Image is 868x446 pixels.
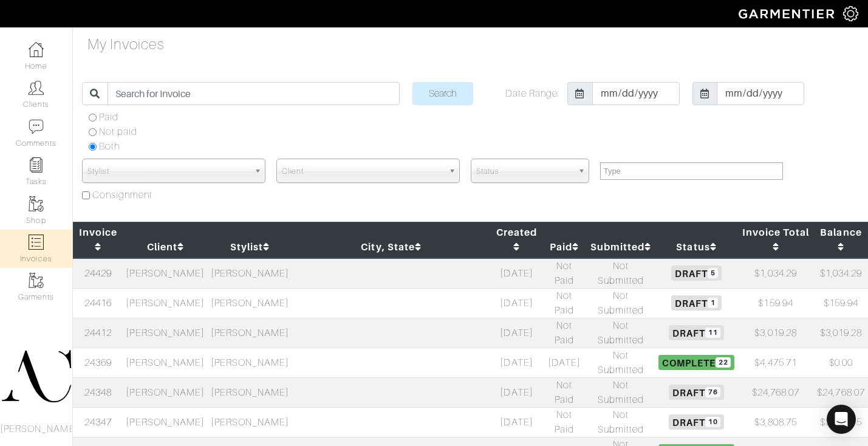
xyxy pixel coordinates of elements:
[586,258,655,289] td: Not Submitted
[827,405,856,434] div: Open Intercom Messenger
[814,288,868,318] td: $159.94
[705,328,720,338] span: 11
[705,387,720,397] span: 76
[282,159,443,184] span: Client
[543,288,586,318] td: Not Paid
[814,348,868,377] td: $0.00
[496,227,537,253] a: Created
[737,407,814,437] td: $3,808.75
[737,318,814,348] td: $3,019.28
[84,357,112,368] a: 24369
[84,268,112,279] a: 24429
[208,407,292,437] td: [PERSON_NAME]
[669,385,724,399] span: Draft
[590,241,652,253] a: Submitted
[543,377,586,407] td: Not Paid
[669,325,724,340] span: Draft
[412,82,473,105] input: Search
[29,42,44,57] img: dashboard-icon-dbcd8f5a0b271acd01030246c82b418ddd0df26cd7fceb0bd07c9910d44c42f6.png
[123,377,208,407] td: [PERSON_NAME]
[490,318,543,348] td: [DATE]
[671,266,722,280] span: Draft
[737,288,814,318] td: $159.94
[586,318,655,348] td: Not Submitted
[490,348,543,377] td: [DATE]
[361,241,422,253] a: City, State
[29,157,44,173] img: reminder-icon-8004d30b9f0a5d33ae49ab947aed9ed385cf756f9e5892f1edd6e32f2345188e.png
[705,417,720,427] span: 10
[490,258,543,289] td: [DATE]
[586,377,655,407] td: Not Submitted
[230,241,270,253] a: Stylist
[820,227,861,253] a: Balance
[29,196,44,211] img: garments-icon-b7da505a4dc4fd61783c78ac3ca0ef83fa9d6f193b1c9dc38574b1d14d53ca28.png
[708,268,718,278] span: 5
[208,318,292,348] td: [PERSON_NAME]
[29,119,44,134] img: comment-icon-a0a6a9ef722e966f86d9cbdc48e553b5cf19dbc54f86b18d962a5391bc8f6eb6.png
[108,82,400,105] input: Search for Invoice
[208,348,292,377] td: [PERSON_NAME]
[586,288,655,318] td: Not Submitted
[586,348,655,377] td: Not Submitted
[208,288,292,318] td: [PERSON_NAME]
[84,328,112,338] a: 24412
[490,377,543,407] td: [DATE]
[814,377,868,407] td: $24,768.07
[814,318,868,348] td: $3,019.28
[79,227,117,253] a: Invoice
[84,387,112,398] a: 24348
[87,159,249,184] span: Stylist
[543,407,586,437] td: Not Paid
[29,235,44,250] img: orders-icon-0abe47150d42831381b5fb84f609e132dff9fe21cb692f30cb5eec754e2cba89.png
[586,407,655,437] td: Not Submitted
[123,288,208,318] td: [PERSON_NAME]
[737,258,814,289] td: $1,034.29
[843,6,858,21] img: gear-icon-white-bd11855cb880d31180b6d7d6211b90ccbf57a29d726f0c71d8c61bd08dd39cc2.png
[716,357,731,368] span: 22
[737,348,814,377] td: $4,475.71
[543,348,586,377] td: [DATE]
[147,241,184,253] a: Client
[123,258,208,289] td: [PERSON_NAME]
[742,227,810,253] a: Invoice Total
[476,159,573,184] span: Status
[671,295,722,310] span: Draft
[543,318,586,348] td: Not Paid
[99,125,137,139] label: Not paid
[84,417,112,428] a: 24347
[87,36,165,53] h4: My Invoices
[543,258,586,289] td: Not Paid
[550,241,579,253] a: Paid
[92,188,153,202] label: Consignment
[733,3,843,24] img: garmentier-logo-header-white-b43fb05a5012e4ada735d5af1a66efaba907eab6374d6393d1fbf88cb4ef424d.png
[123,407,208,437] td: [PERSON_NAME]
[490,407,543,437] td: [DATE]
[676,241,716,253] a: Status
[84,298,112,309] a: 24416
[814,407,868,437] td: $3,808.75
[123,318,208,348] td: [PERSON_NAME]
[99,139,120,154] label: Both
[658,355,735,369] span: Complete
[737,377,814,407] td: $24,768.07
[99,110,118,125] label: Paid
[29,80,44,95] img: clients-icon-6bae9207a08558b7cb47a8932f037763ab4055f8c8b6bfacd5dc20c3e0201464.png
[29,273,44,288] img: garments-icon-b7da505a4dc4fd61783c78ac3ca0ef83fa9d6f193b1c9dc38574b1d14d53ca28.png
[708,298,718,308] span: 1
[208,377,292,407] td: [PERSON_NAME]
[123,348,208,377] td: [PERSON_NAME]
[490,288,543,318] td: [DATE]
[505,86,560,101] label: Date Range:
[208,258,292,289] td: [PERSON_NAME]
[814,258,868,289] td: $1,034.29
[669,414,724,429] span: Draft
